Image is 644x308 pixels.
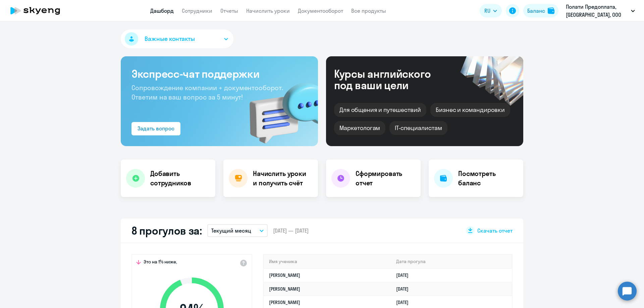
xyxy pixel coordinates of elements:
[182,7,212,14] a: Сотрудники
[150,169,210,188] h4: Добавить сотрудников
[548,7,554,14] img: balance
[144,259,177,267] span: Это на 1% ниже,
[269,286,300,292] a: [PERSON_NAME]
[131,83,283,101] span: Сопровождение компании + документооборот. Ответим на ваш вопрос за 5 минут!
[273,227,309,234] span: [DATE] — [DATE]
[220,7,238,14] a: Отчеты
[430,103,510,117] div: Бизнес и командировки
[121,29,233,48] button: Важные контакты
[246,7,290,14] a: Начислить уроки
[396,299,414,305] a: [DATE]
[527,7,545,15] div: Баланс
[269,272,300,278] a: [PERSON_NAME]
[396,272,414,278] a: [DATE]
[131,122,180,135] button: Задать вопрос
[211,227,251,235] p: Текущий месяц
[269,299,300,305] a: [PERSON_NAME]
[566,3,628,19] p: Полати Предоплата, [GEOGRAPHIC_DATA], ООО
[240,71,318,146] img: bg-img
[396,286,414,292] a: [DATE]
[145,35,195,43] span: Важные контакты
[334,68,449,91] div: Курсы английского под ваши цели
[253,169,311,188] h4: Начислить уроки и получить счёт
[334,121,385,135] div: Маркетологам
[484,7,490,15] span: RU
[264,255,391,268] th: Имя ученика
[523,4,558,17] button: Балансbalance
[131,67,307,80] h3: Экспресс-чат поддержки
[562,3,638,19] button: Полати Предоплата, [GEOGRAPHIC_DATA], ООО
[207,224,268,237] button: Текущий месяц
[391,255,512,268] th: Дата прогула
[138,124,174,132] div: Задать вопрос
[356,169,415,188] h4: Сформировать отчет
[480,4,502,17] button: RU
[334,103,426,117] div: Для общения и путешествий
[131,224,202,237] h2: 8 прогулов за:
[150,7,174,14] a: Дашборд
[389,121,447,135] div: IT-специалистам
[351,7,386,14] a: Все продукты
[298,7,343,14] a: Документооборот
[477,227,513,234] span: Скачать отчет
[458,169,518,188] h4: Посмотреть баланс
